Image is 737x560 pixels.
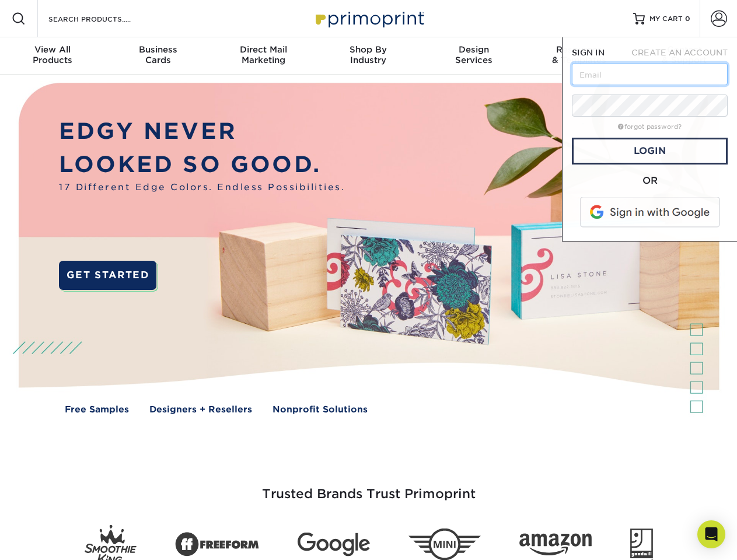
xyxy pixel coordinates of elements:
[421,37,526,75] a: DesignServices
[630,528,653,560] img: Goodwill
[649,14,683,24] span: MY CART
[105,44,210,55] span: Business
[105,44,210,65] div: Cards
[572,48,605,57] span: SIGN IN
[421,44,526,55] span: Design
[273,403,368,416] a: Nonprofit Solutions
[105,37,210,75] a: BusinessCards
[519,534,592,556] img: Amazon
[316,44,421,55] span: Shop By
[526,44,631,55] span: Resources
[211,37,316,75] a: Direct MailMarketing
[572,138,728,164] a: Login
[310,6,427,31] img: Primoprint
[149,403,252,416] a: Designers + Resellers
[211,44,316,65] div: Marketing
[316,44,421,65] div: Industry
[526,37,631,75] a: Resources& Templates
[298,533,370,556] img: Google
[27,459,710,516] h3: Trusted Brands Trust Primoprint
[572,63,728,85] input: Email
[59,148,345,181] p: LOOKED SO GOOD.
[421,44,526,65] div: Services
[59,115,345,148] p: EDGY NEVER
[697,520,725,548] div: Open Intercom Messenger
[526,44,631,65] div: & Templates
[59,181,345,194] span: 17 Different Edge Colors. Endless Possibilities.
[572,174,728,188] div: OR
[3,524,99,556] iframe: Google Customer Reviews
[631,48,728,57] span: CREATE AN ACCOUNT
[685,15,690,23] span: 0
[47,12,161,26] input: SEARCH PRODUCTS.....
[65,403,129,416] a: Free Samples
[59,261,156,290] a: GET STARTED
[316,37,421,75] a: Shop ByIndustry
[211,44,316,55] span: Direct Mail
[618,123,682,131] a: forgot password?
